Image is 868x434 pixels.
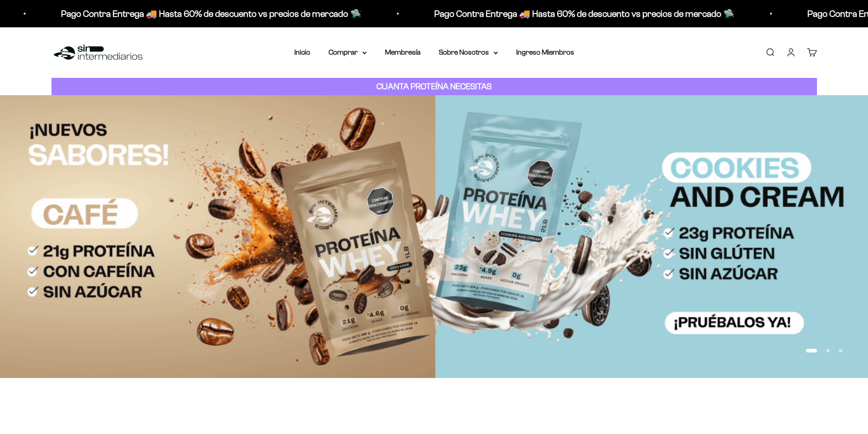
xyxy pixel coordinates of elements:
[376,82,492,91] strong: CUANTA PROTEÍNA NECESITAS
[60,6,360,21] p: Pago Contra Entrega 🚚 Hasta 60% de descuento vs precios de mercado 🛸
[385,48,421,56] a: Membresía
[294,48,310,56] a: Inicio
[433,6,734,21] p: Pago Contra Entrega 🚚 Hasta 60% de descuento vs precios de mercado 🛸
[439,46,498,58] summary: Sobre Nosotros
[516,48,574,56] a: Ingreso Miembros
[329,46,367,58] summary: Comprar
